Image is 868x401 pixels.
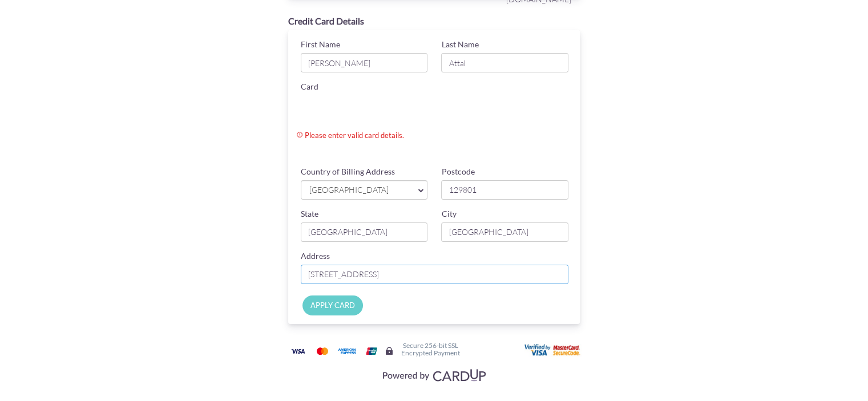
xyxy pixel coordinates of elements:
img: Secure lock [385,346,394,355]
img: Mastercard [311,344,334,358]
img: Union Pay [360,344,383,358]
label: Postcode [441,166,474,177]
div: Credit Card Details [288,15,580,28]
label: City [441,208,456,220]
img: Visa, Mastercard [377,364,491,386]
label: Card [301,81,318,92]
label: First Name [301,39,340,50]
h6: Secure 256-bit SSL Encrypted Payment [401,342,460,357]
label: State [301,208,318,220]
input: APPLY CARD [302,295,363,315]
iframe: Secure card security code input frame [443,141,573,161]
img: American Express [336,344,358,358]
span: [GEOGRAPHIC_DATA] [308,184,409,196]
label: Address [301,250,330,262]
img: Visa [286,344,309,358]
iframe: Secure card number input frame [301,95,571,116]
iframe: Secure card expiration date input frame [301,141,430,161]
img: User card [524,344,582,357]
label: Country of Billing Address [301,166,395,177]
a: [GEOGRAPHIC_DATA] [301,180,428,200]
small: Please enter valid card details. [296,130,488,141]
label: Last Name [441,39,478,50]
